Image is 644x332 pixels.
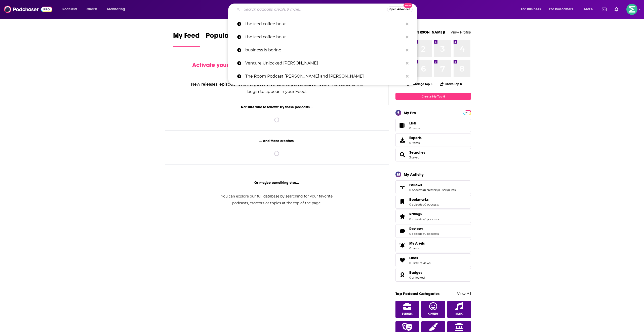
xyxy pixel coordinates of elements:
[409,212,439,216] a: Ratings
[402,312,413,315] span: Business
[397,122,407,129] span: Lists
[409,150,425,155] a: Searches
[439,79,462,89] button: Share Top 8
[397,242,407,249] span: My Alerts
[626,4,637,15] span: Logged in as LKassela
[424,203,424,206] span: ,
[395,239,471,252] a: My Alerts
[397,227,407,235] a: Reviews
[421,301,445,318] a: Comedy
[389,8,410,11] span: Open Advanced
[424,232,439,236] a: 0 podcasts
[409,188,424,192] a: 0 podcasts
[424,232,424,236] span: ,
[395,301,419,318] a: Business
[228,57,417,70] a: Venture Unlocked [PERSON_NAME]
[395,210,471,223] span: Ratings
[4,5,52,14] img: Podchaser - Follow, Share and Rate Podcasts
[242,5,387,13] input: Search podcasts, credits, & more...
[448,188,456,192] a: 0 lists
[87,6,97,13] span: Charts
[409,232,424,236] a: 0 episodes
[190,81,363,95] div: New releases, episode reviews, guest credits, and personalized recommendations will begin to appe...
[456,312,463,315] span: Music
[417,261,417,265] span: ,
[626,4,637,15] button: Show profile menu
[395,133,471,147] a: Exports
[600,5,609,14] a: Show notifications dropdown
[626,4,637,15] img: User Profile
[409,261,417,265] a: 0 lists
[409,183,422,187] span: Follows
[581,5,599,13] button: open menu
[228,30,417,44] a: the iced coffee hour
[424,217,439,221] a: 0 podcasts
[104,5,132,13] button: open menu
[409,121,417,125] span: Lists
[451,30,471,35] a: View Profile
[409,256,418,260] span: Likes
[233,4,422,15] div: Search podcasts, credits, & more...
[395,291,439,296] a: Top Podcast Categories
[409,212,422,216] span: Ratings
[424,203,439,206] a: 0 podcasts
[457,291,471,296] a: View All
[517,5,547,13] button: open menu
[409,156,419,159] a: 3 saved
[215,193,339,207] div: You can explore our full database by searching for your favorite podcasts, creators or topics at ...
[228,44,417,57] a: business is boring
[409,270,425,275] a: Badges
[397,151,407,158] a: Searches
[409,226,423,231] span: Reviews
[397,184,407,191] a: Follows
[404,110,416,115] div: My Pro
[409,203,424,206] a: 0 episodes
[165,139,389,143] div: ... and these creators.
[521,6,541,13] span: For Business
[245,44,403,57] p: business is boring
[83,5,100,13] a: Charts
[190,61,363,76] div: by following Podcasts, Creators, Lists, and other Users!
[437,188,438,192] span: ,
[409,217,424,221] a: 0 episodes
[417,261,430,265] a: 0 reviews
[107,6,125,13] span: Monitoring
[62,6,77,13] span: Podcasts
[245,30,403,44] p: the iced coffee hour
[395,253,471,267] span: Likes
[584,6,593,13] span: More
[409,126,420,130] span: 0 items
[409,141,422,145] span: 0 items
[173,31,200,43] span: My Feed
[395,224,471,238] span: Reviews
[424,188,437,192] a: 0 creators
[409,226,439,231] a: Reviews
[409,136,422,140] span: Exports
[409,247,425,250] span: 0 items
[245,17,403,30] p: the iced coffee hour
[395,268,471,282] span: Badges
[549,6,573,13] span: For Podcasters
[404,81,435,87] button: Change Top 8
[395,93,471,100] a: Create My Top 8
[409,241,425,246] span: My Alerts
[397,198,407,205] a: Bookmarks
[409,197,439,202] a: Bookmarks
[409,183,456,187] a: Follows
[173,31,200,47] a: My Feed
[397,137,407,144] span: Exports
[464,111,470,114] a: PRO
[409,121,420,125] span: Lists
[192,61,244,69] span: Activate your Feed
[245,70,403,83] p: The Room Podcast Madison McIlwain and Claudia Laurie
[206,31,249,47] a: Popular Feed
[404,3,413,8] span: New
[206,31,249,43] span: Popular Feed
[397,257,407,264] a: Likes
[428,312,438,315] span: Comedy
[397,271,407,278] a: Badges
